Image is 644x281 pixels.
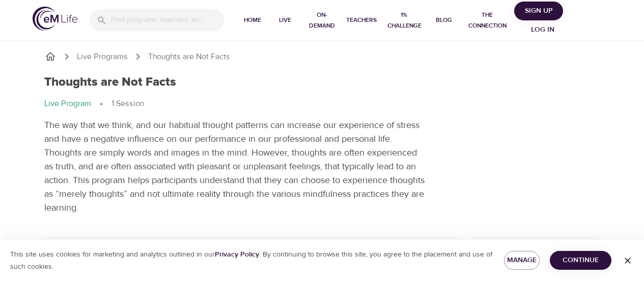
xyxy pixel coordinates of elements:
p: The way that we think, and our habitual thought patterns can increase our experience of stress an... [44,118,426,215]
a: Privacy Policy [215,250,259,259]
span: Sign Up [518,5,559,17]
span: Log in [522,23,563,36]
button: Manage [504,251,540,270]
p: Thoughts are Not Facts [148,51,230,63]
span: Continue [558,254,603,267]
p: Live Program [44,98,91,110]
span: Blog [432,15,456,25]
span: Home [240,15,265,25]
button: Log in [518,20,567,39]
nav: breadcrumb [44,50,600,63]
span: The Connection [464,10,510,31]
span: Live [273,15,297,25]
nav: breadcrumb [44,98,600,110]
span: Teachers [346,15,377,25]
input: Find programs, teachers, etc... [111,9,224,31]
span: Manage [512,254,531,267]
span: On-Demand [305,10,338,31]
p: 1 Session [111,98,144,110]
h1: Thoughts are Not Facts [44,75,176,90]
span: 1% Challenge [385,10,423,31]
button: Sign Up [514,2,563,20]
button: Continue [550,251,611,270]
img: logo [33,7,77,31]
a: Live Programs [77,51,128,63]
